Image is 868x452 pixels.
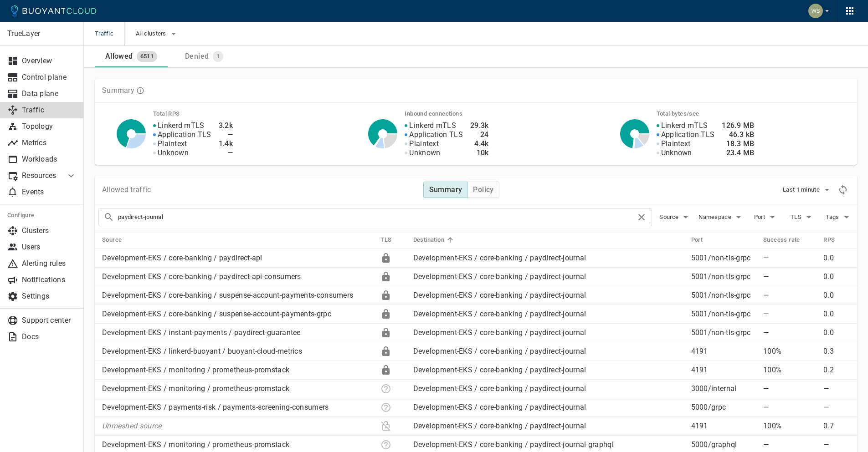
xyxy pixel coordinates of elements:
[102,291,353,300] a: Development-EKS / core-banking / suspense-account-payments-consumers
[380,402,391,413] div: Unknown
[823,366,850,375] p: 0.2
[22,259,77,268] p: Alerting rules
[699,210,744,224] button: Namespace
[22,332,77,341] p: Docs
[102,236,122,244] h5: Source
[470,148,489,157] h4: 10k
[661,148,692,157] p: Unknown
[763,328,816,337] p: —
[722,121,754,130] h4: 126.9 MB
[659,210,691,224] button: Source
[691,236,715,244] span: Port
[22,292,77,301] p: Settings
[763,236,812,244] span: Success rate
[102,384,289,393] a: Development-EKS / monitoring / prometheus-promstack
[380,421,391,432] div: Plaintext
[409,121,456,130] p: Linkerd mTLS
[823,384,850,393] p: —
[823,403,850,412] p: —
[102,236,134,244] span: Source
[691,440,756,449] p: 5000 / graphql
[423,182,468,198] button: Summary
[823,236,835,244] h5: RPS
[22,171,58,180] p: Resources
[22,56,77,66] p: Overview
[691,254,756,263] p: 5001 / non-tls-grpc
[22,106,77,115] p: Traffic
[413,236,444,244] h5: Destination
[823,440,850,449] p: —
[763,384,816,393] p: —
[102,422,373,431] p: Unmeshed source
[409,139,439,148] p: Plaintext
[102,440,289,449] a: Development-EKS / monitoring / prometheus-promstack
[102,328,301,337] a: Development-EKS / instant-payments / paydirect-guarantee
[413,422,586,430] a: Development-EKS / core-banking / paydirect-journal
[783,183,832,197] button: Last 1 minute
[691,366,756,375] p: 4191
[823,422,850,431] p: 0.7
[102,347,302,356] a: Development-EKS / linkerd-buoyant / buoyant-cloud-metrics
[470,121,489,130] h4: 29.3k
[763,347,816,356] p: 100%
[470,130,489,139] h4: 24
[836,183,850,197] div: Refresh metrics
[473,185,493,194] h4: Policy
[691,347,756,356] p: 4191
[22,275,77,284] p: Notifications
[470,139,489,148] h4: 4.4k
[788,210,817,224] button: TLS
[380,236,391,244] h5: TLS
[691,291,756,300] p: 5001 / non-tls-grpc
[158,130,211,139] p: Application TLS
[102,254,262,262] a: Development-EKS / core-banking / paydirect-api
[219,139,233,148] h4: 1.4k
[413,440,614,449] a: Development-EKS / core-banking / paydirect-journal-graphql
[95,46,168,67] a: Allowed6511
[102,366,289,374] a: Development-EKS / monitoring / prometheus-promstack
[823,272,850,281] p: 0.0
[219,130,233,139] h4: —
[763,254,816,263] p: —
[136,30,168,37] span: All clusters
[754,213,767,221] span: Port
[783,186,822,193] span: Last 1 minute
[691,310,756,319] p: 5001 / non-tls-grpc
[699,213,733,221] span: Namespace
[661,139,691,148] p: Plaintext
[763,422,816,431] p: 100%
[168,46,241,67] a: Denied1
[22,243,77,252] p: Users
[102,272,301,281] a: Development-EKS / core-banking / paydirect-api-consumers
[409,148,440,157] p: Unknown
[691,236,703,244] h5: Port
[380,439,391,450] div: Unknown
[823,254,850,263] p: 0.0
[181,48,209,61] div: Denied
[808,4,823,18] img: Weichung Shaw
[661,130,715,139] p: Application TLS
[826,213,841,221] span: Tags
[763,366,816,375] p: 100%
[22,155,77,164] p: Workloads
[722,139,754,148] h4: 18.3 MB
[823,236,847,244] span: RPS
[158,121,205,130] p: Linkerd mTLS
[429,185,462,194] h4: Summary
[380,236,403,244] span: TLS
[661,121,708,130] p: Linkerd mTLS
[763,403,816,412] p: —
[22,122,77,131] p: Topology
[413,272,586,281] a: Development-EKS / core-banking / paydirect-journal
[691,403,756,412] p: 5000 / grpc
[413,254,586,262] a: Development-EKS / core-banking / paydirect-journal
[219,121,233,130] h4: 3.2k
[413,310,586,318] a: Development-EKS / core-banking / paydirect-journal
[763,440,816,449] p: —
[823,347,850,356] p: 0.3
[22,316,77,325] p: Support center
[102,48,133,61] div: Allowed
[763,236,800,244] h5: Success rate
[102,310,331,318] a: Development-EKS / core-banking / suspense-account-payments-grpc
[158,139,187,148] p: Plaintext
